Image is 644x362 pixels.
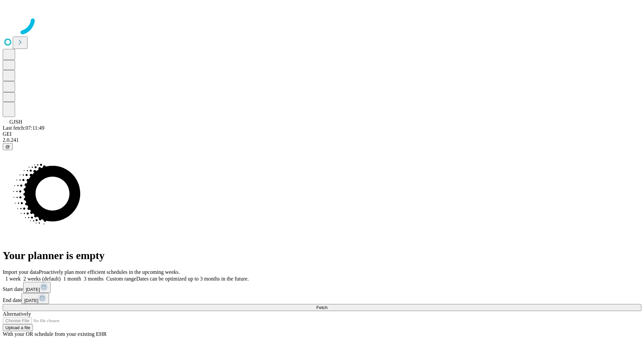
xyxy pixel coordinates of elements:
[9,119,22,125] span: GJSH
[23,276,61,282] span: 2 weeks (default)
[84,276,104,282] span: 3 months
[3,304,641,311] button: Fetch
[21,293,49,304] button: [DATE]
[3,331,107,337] span: With your OR schedule from your existing EHR
[3,282,641,293] div: Start date
[3,131,641,137] div: GEI
[3,143,13,150] button: @
[316,305,327,310] span: Fetch
[3,311,31,317] span: Alternatively
[136,276,249,282] span: Dates can be optimized up to 3 months in the future.
[3,125,44,131] span: Last fetch: 07:11:49
[24,298,38,303] span: [DATE]
[3,293,641,304] div: End date
[106,276,136,282] span: Custom range
[5,276,21,282] span: 1 week
[63,276,81,282] span: 1 month
[3,324,33,331] button: Upload a file
[5,144,10,149] span: @
[3,249,641,262] h1: Your planner is empty
[39,269,180,275] span: Proactively plan more efficient schedules in the upcoming weeks.
[26,287,40,292] span: [DATE]
[3,137,641,143] div: 2.0.241
[3,269,39,275] span: Import your data
[23,282,51,293] button: [DATE]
